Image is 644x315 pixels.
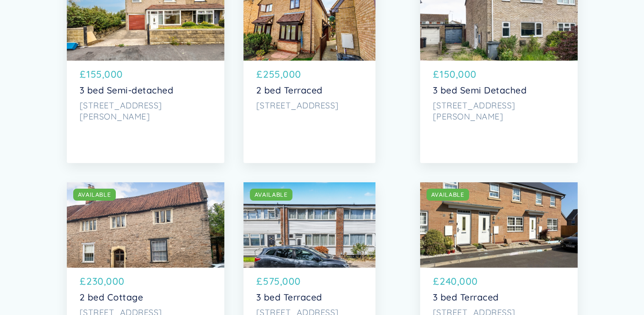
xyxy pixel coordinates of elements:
p: £ [256,67,263,82]
p: [STREET_ADDRESS] [256,100,363,111]
p: [STREET_ADDRESS][PERSON_NAME] [80,100,212,122]
p: £ [256,274,263,289]
p: £ [80,274,86,289]
p: 3 bed Semi Detached [433,85,565,96]
p: 3 bed Terraced [256,292,363,303]
p: 155,000 [86,67,123,82]
p: 2 bed Cottage [80,292,212,303]
div: AVAILABLE [255,190,288,199]
p: £ [433,67,439,82]
p: 230,000 [86,274,125,289]
p: 240,000 [440,274,478,289]
p: 3 bed Terraced [433,292,565,303]
div: AVAILABLE [78,190,111,199]
p: £ [433,274,439,289]
p: 3 bed Semi-detached [80,85,212,96]
p: 150,000 [440,67,477,82]
p: 255,000 [263,67,301,82]
div: AVAILABLE [431,190,464,199]
p: 2 bed Terraced [256,85,363,96]
p: £ [80,67,86,82]
p: 575,000 [263,274,301,289]
p: [STREET_ADDRESS][PERSON_NAME] [433,100,565,122]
